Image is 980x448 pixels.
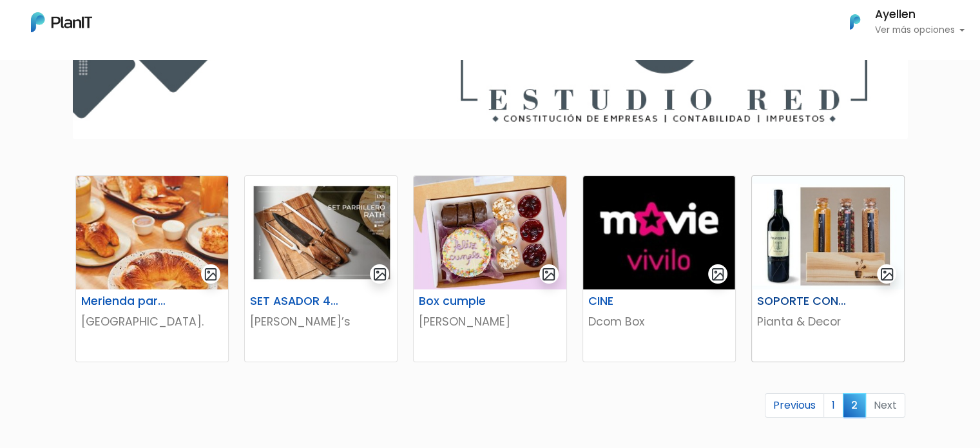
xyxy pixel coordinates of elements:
div: ¿Necesitás ayuda? [66,12,186,37]
h6: SOPORTE CON ESPECIAS + VINO [749,295,854,308]
p: Pianta & Decor [757,313,899,330]
p: Ver más opciones [874,26,965,35]
img: thumb_image__copia___copia___copia___copia___copia___copia___copia___copia___copia_-Photoroom__9_... [245,176,397,289]
img: PlanIt Logo [31,12,92,32]
a: gallery-light CINE Dcom Box [582,175,736,362]
p: Dcom Box [588,313,730,330]
h6: CINE [581,295,686,308]
a: gallery-light SET ASADOR 4 PIEZAS [PERSON_NAME]’s [244,175,398,362]
img: gallery-light [204,267,218,282]
h6: Box cumple [411,295,516,308]
img: PlanIt Logo [841,8,869,36]
img: gallery-light [711,267,725,282]
p: [PERSON_NAME]’s [250,313,392,330]
h6: Ayellen [874,9,965,21]
p: [GEOGRAPHIC_DATA]. [81,313,223,330]
a: 1 [823,393,843,418]
h6: Merienda para 2 Dúo Dulce [73,295,178,308]
img: gallery-light [541,267,556,282]
img: gallery-light [879,267,894,282]
a: gallery-light Box cumple [PERSON_NAME] [413,175,566,362]
a: Previous [765,393,824,418]
p: [PERSON_NAME] [419,313,561,330]
button: PlanIt Logo Ayellen Ver más opciones [833,5,965,39]
img: thumb_thumb_moviecenter_logo.jpeg [583,176,735,289]
a: gallery-light SOPORTE CON ESPECIAS + VINO Pianta & Decor [751,175,905,362]
img: gallery-light [372,267,387,282]
h6: SET ASADOR 4 PIEZAS [242,295,347,308]
img: thumb_Captura_de_pantalla_2023-09-04_150511.jpg [414,176,566,289]
img: thumb_WhatsApp_Image_2022-11-22_at_16.35.06.jpeg [752,176,904,289]
span: 2 [843,393,866,417]
a: gallery-light Merienda para 2 Dúo Dulce [GEOGRAPHIC_DATA]. [75,175,229,362]
img: thumb_WhatsApp_Image_2024-05-14_at_10.28.08.jpeg [76,176,228,289]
